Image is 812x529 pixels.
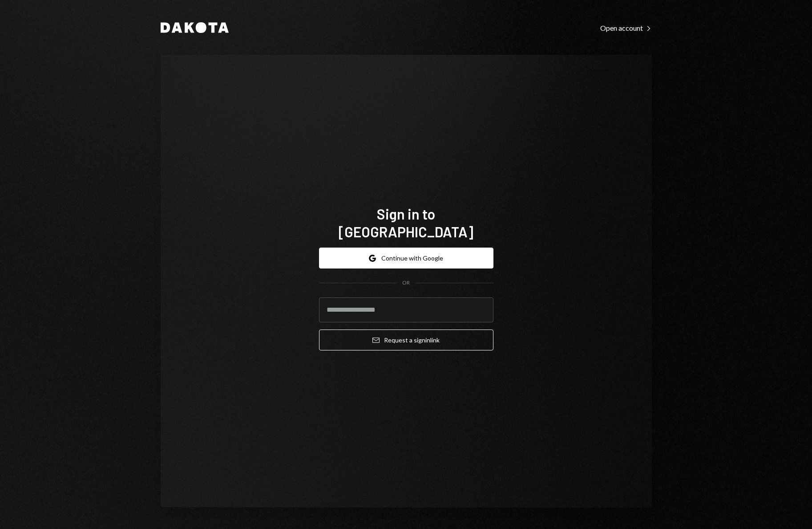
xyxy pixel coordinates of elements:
[319,248,493,269] button: Continue with Google
[600,23,652,33] a: Open account
[319,330,493,350] button: Request a signinlink
[402,279,410,287] div: OR
[600,24,652,33] div: Open account
[319,205,493,240] h1: Sign in to [GEOGRAPHIC_DATA]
